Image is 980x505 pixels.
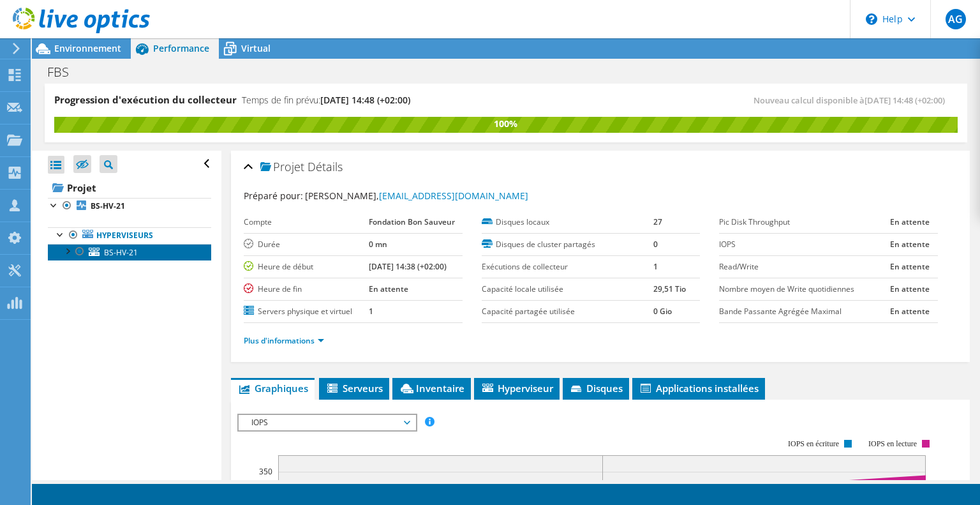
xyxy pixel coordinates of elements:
label: Pic Disk Throughput [719,216,890,229]
span: Environnement [54,42,121,54]
label: Disques locaux [482,216,653,229]
b: 27 [653,216,662,227]
label: Compte [244,216,369,229]
b: 0 Gio [653,306,672,317]
span: AG [946,9,966,29]
b: [DATE] 14:38 (+02:00) [369,261,447,272]
a: Hyperviseurs [48,227,211,244]
label: Exécutions de collecteur [482,260,653,273]
b: 29,51 Tio [653,283,686,294]
text: 350 [259,466,272,477]
label: Bande Passante Agrégée Maximal [719,305,890,318]
span: IOPS [245,415,409,430]
label: Capacité partagée utilisée [482,305,653,318]
b: 0 mn [369,239,387,250]
svg: \n [866,13,877,25]
span: Inventaire [399,382,464,395]
label: Capacité locale utilisée [482,283,653,296]
span: Hyperviseur [480,382,553,395]
span: [DATE] 14:48 (+02:00) [865,94,945,106]
a: BS-HV-21 [48,198,211,215]
span: [DATE] 14:48 (+02:00) [320,94,410,106]
span: Graphiques [237,382,308,395]
span: Nouveau calcul disponible à [754,94,951,106]
span: Virtual [241,42,271,54]
text: IOPS en lecture [868,439,917,448]
b: En attente [890,239,930,250]
label: Disques de cluster partagés [482,238,653,251]
text: IOPS en écriture [788,439,839,448]
label: IOPS [719,238,890,251]
label: Préparé pour: [244,190,303,202]
label: Nombre moyen de Write quotidiennes [719,283,890,296]
h4: Temps de fin prévu: [242,93,410,107]
b: 1 [653,261,658,272]
label: Read/Write [719,260,890,273]
b: 1 [369,306,373,317]
span: [PERSON_NAME], [305,190,528,202]
span: Projet [260,161,304,174]
label: Heure de début [244,260,369,273]
span: Serveurs [325,382,383,395]
b: BS-HV-21 [91,200,125,211]
b: En attente [890,216,930,227]
span: Disques [569,382,623,395]
b: Fondation Bon Sauveur [369,216,455,227]
b: 0 [653,239,658,250]
span: BS-HV-21 [104,247,138,258]
h1: FBS [41,65,89,79]
a: [EMAIL_ADDRESS][DOMAIN_NAME] [379,190,528,202]
label: Heure de fin [244,283,369,296]
b: En attente [890,261,930,272]
div: 100% [54,117,958,131]
a: Projet [48,177,211,198]
span: Performance [153,42,209,54]
a: Plus d'informations [244,335,324,346]
b: En attente [890,283,930,294]
span: Détails [308,159,343,174]
b: En attente [369,283,408,294]
b: En attente [890,306,930,317]
span: Applications installées [639,382,759,395]
a: BS-HV-21 [48,244,211,260]
label: Servers physique et virtuel [244,305,369,318]
label: Durée [244,238,369,251]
